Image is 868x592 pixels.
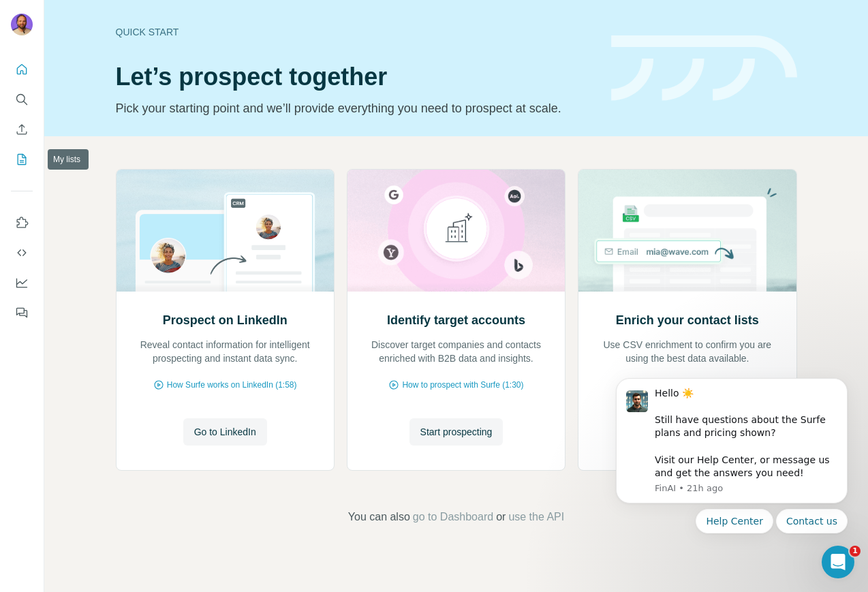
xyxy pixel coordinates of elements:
button: use the API [508,509,564,525]
span: Start prospecting [420,425,493,439]
button: Quick start [11,57,33,82]
button: Go to LinkedIn [183,418,267,446]
img: Identify target accounts [347,170,565,292]
button: Start prospecting [409,418,503,446]
h2: Enrich your contact lists [616,311,759,330]
p: Discover target companies and contacts enriched with B2B data and insights. [361,338,551,365]
img: Avatar [11,14,33,35]
span: or [496,509,506,525]
img: Prospect on LinkedIn [116,170,335,292]
button: Search [11,87,33,112]
h1: Let’s prospect together [116,63,595,91]
span: Go to LinkedIn [194,425,256,439]
button: Feedback [11,300,33,325]
button: Use Surfe API [11,240,33,265]
span: How Surfe works on LinkedIn (1:58) [167,379,297,391]
iframe: Intercom live chat [822,546,854,578]
p: Reveal contact information for intelligent prospecting and instant data sync. [130,338,320,365]
span: 1 [850,546,861,557]
h2: Prospect on LinkedIn [163,311,288,330]
img: Enrich your contact lists [578,170,796,292]
p: Pick your starting point and we’ll provide everything you need to prospect at scale. [116,99,595,118]
h2: Identify target accounts [387,311,525,330]
span: You can also [348,509,410,525]
button: My lists [11,147,33,172]
span: How to prospect with Surfe (1:30) [402,379,523,391]
div: Quick start [116,25,595,39]
button: Enrich CSV [11,117,33,142]
img: banner [611,35,797,102]
button: Dashboard [11,270,33,295]
p: Use CSV enrichment to confirm you are using the best data available. [592,338,782,365]
button: Use Surfe on LinkedIn [11,211,33,235]
iframe: Intercom notifications message [595,333,868,555]
button: go to Dashboard [413,509,493,525]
